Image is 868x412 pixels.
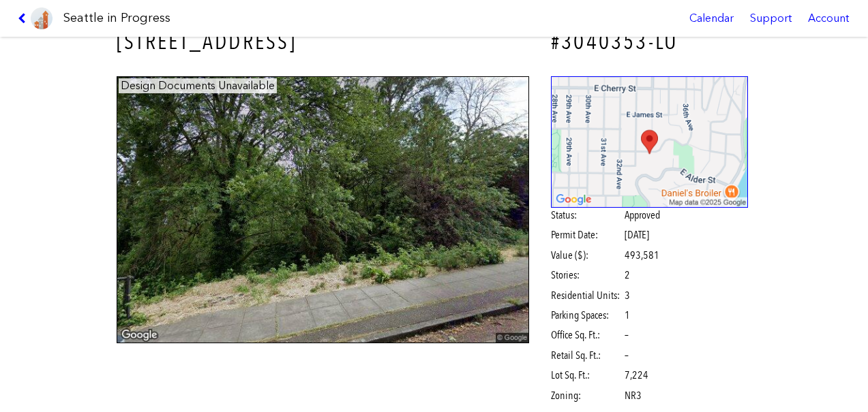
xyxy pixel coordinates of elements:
span: Value ($): [551,248,623,263]
img: staticmap [551,76,748,208]
span: Stories: [551,268,623,283]
span: Parking Spaces: [551,308,623,323]
h1: Seattle in Progress [63,10,170,27]
span: Status: [551,208,623,223]
span: Zoning: [551,388,623,403]
span: 2 [625,268,630,283]
h4: #3040353-LU [551,27,748,57]
span: Permit Date: [551,227,623,242]
span: 3 [625,288,630,303]
img: favicon-96x96.png [31,7,53,29]
span: NR3 [625,388,642,403]
figcaption: Design Documents Unavailable [119,78,277,93]
span: Residential Units: [551,288,623,303]
span: [DATE] [625,228,649,241]
span: Approved [625,208,660,223]
span: 7,224 [625,368,648,383]
h3: [STREET_ADDRESS] [117,27,530,57]
span: Lot Sq. Ft.: [551,368,623,383]
span: 1 [625,308,630,323]
img: 3321_E_TERRACE_ST_SEATTLE.jpg [117,76,530,344]
span: – [625,328,629,343]
span: Office Sq. Ft.: [551,328,623,343]
span: – [625,348,629,363]
span: 493,581 [625,248,659,263]
span: Retail Sq. Ft.: [551,348,623,363]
